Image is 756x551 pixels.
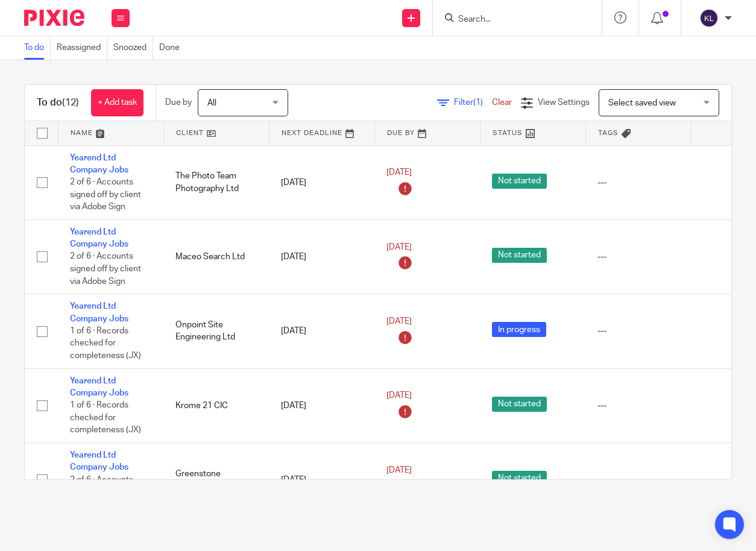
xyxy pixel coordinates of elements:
[457,14,565,25] input: Search
[597,325,679,337] div: ---
[492,322,546,337] span: In progress
[70,451,128,471] a: Yearend Ltd Company Jobs
[598,130,619,136] span: Tags
[113,36,153,60] a: Snoozed
[269,294,374,368] td: [DATE]
[165,96,192,109] p: Due by
[70,327,141,360] span: 1 of 6 · Records checked for completeness (JX)
[70,178,141,211] span: 2 of 6 · Accounts signed off by client via Adobe Sign
[597,177,679,189] div: ---
[70,253,141,286] span: 2 of 6 · Accounts signed off by client via Adobe Sign
[492,471,547,486] span: Not started
[163,294,269,368] td: Onpoint Site Engineering Ltd
[24,36,51,60] a: To do
[699,8,719,28] img: svg%3E
[386,392,412,400] span: [DATE]
[163,145,269,219] td: The Photo Team Photography Ltd
[70,154,128,174] a: Yearend Ltd Company Jobs
[57,36,107,60] a: Reassigned
[492,248,547,263] span: Not started
[207,99,216,107] span: All
[269,368,374,442] td: [DATE]
[473,98,483,107] span: (1)
[538,98,590,107] span: View Settings
[70,401,141,434] span: 1 of 6 · Records checked for completeness (JX)
[597,474,679,486] div: ---
[62,98,79,107] span: (12)
[24,10,84,26] img: Pixie
[492,174,547,189] span: Not started
[70,228,128,248] a: Yearend Ltd Company Jobs
[269,219,374,294] td: [DATE]
[386,169,412,177] span: [DATE]
[269,442,374,517] td: [DATE]
[597,251,679,263] div: ---
[159,36,186,60] a: Done
[70,302,128,323] a: Yearend Ltd Company Jobs
[70,377,128,397] a: Yearend Ltd Company Jobs
[91,89,143,116] a: + Add task
[608,99,676,107] span: Select saved view
[386,466,412,474] span: [DATE]
[492,397,547,412] span: Not started
[163,219,269,294] td: Maceo Search Ltd
[269,145,374,219] td: [DATE]
[70,476,141,509] span: 2 of 6 · Accounts signed off by client via Adobe Sign
[597,400,679,412] div: ---
[163,442,269,517] td: Greenstone Electrical Ltd
[163,368,269,442] td: Krome 21 CIC
[386,317,412,326] span: [DATE]
[386,243,412,251] span: [DATE]
[37,96,79,109] h1: To do
[454,98,492,107] span: Filter
[492,98,512,107] a: Clear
